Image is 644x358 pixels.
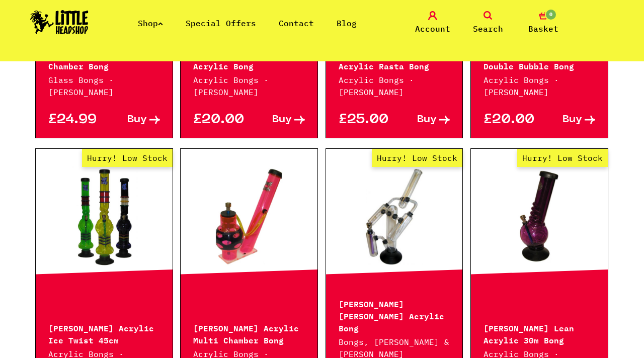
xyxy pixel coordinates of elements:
[104,115,160,125] a: Buy
[48,74,160,98] p: Glass Bongs · [PERSON_NAME]
[339,115,394,125] p: £25.00
[127,115,147,125] span: Buy
[249,115,305,125] a: Buy
[193,74,305,98] p: Acrylic Bongs · [PERSON_NAME]
[545,9,557,21] span: 0
[484,74,595,98] p: Acrylic Bongs · [PERSON_NAME]
[417,115,437,125] span: Buy
[471,166,608,267] a: Hurry! Low Stock
[193,321,305,345] p: [PERSON_NAME] Acrylic Multi Chamber Bong
[337,18,357,28] a: Blog
[339,74,450,98] p: Acrylic Bongs · [PERSON_NAME]
[539,115,595,125] a: Buy
[394,115,450,125] a: Buy
[415,23,450,35] span: Account
[339,297,450,333] p: [PERSON_NAME] [PERSON_NAME] Acrylic Bong
[82,149,173,167] span: Hurry! Low Stock
[463,11,513,35] a: Search
[484,115,539,125] p: £20.00
[518,11,569,35] a: 0 Basket
[372,149,462,167] span: Hurry! Low Stock
[517,149,608,167] span: Hurry! Low Stock
[48,115,104,125] p: £24.99
[36,166,173,267] a: Hurry! Low Stock
[279,18,314,28] a: Contact
[186,18,256,28] a: Special Offers
[30,10,89,34] img: Little Head Shop Logo
[193,115,249,125] p: £20.00
[138,18,163,28] a: Shop
[272,115,292,125] span: Buy
[484,321,595,345] p: [PERSON_NAME] Lean Acrylic 30m Bong
[562,115,582,125] span: Buy
[48,321,160,345] p: [PERSON_NAME] Acrylic Ice Twist 45cm
[473,23,503,35] span: Search
[326,166,463,267] a: Hurry! Low Stock
[528,23,558,35] span: Basket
